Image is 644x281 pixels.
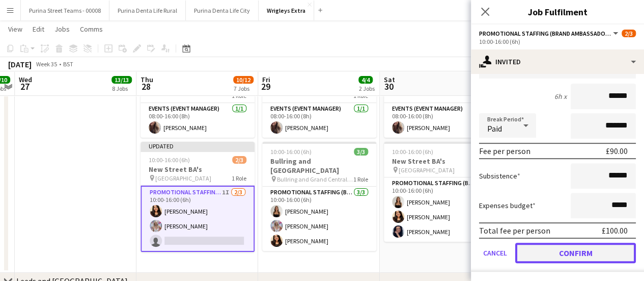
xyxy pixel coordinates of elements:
[8,24,22,34] span: View
[149,156,190,164] span: 10:00-16:00 (6h)
[234,85,253,92] div: 7 Jobs
[50,22,74,36] a: Jobs
[384,177,498,242] app-card-role: Promotional Staffing (Brand Ambassadors)3/310:00-16:00 (6h)[PERSON_NAME][PERSON_NAME][PERSON_NAME]
[262,75,270,84] span: Fri
[259,1,314,20] button: Wrigleys Extra
[34,60,59,68] span: Week 35
[392,148,433,156] span: 10:00-16:00 (6h)
[384,157,498,166] h3: New Street BA's
[384,103,498,138] app-card-role: Events (Event Manager)1/108:00-16:00 (8h)[PERSON_NAME]
[21,1,109,20] button: Purina Street Teams - 00008
[479,171,520,181] label: Subsistence
[139,81,153,92] span: 28
[29,22,48,36] a: Edit
[262,142,376,251] app-job-card: 10:00-16:00 (6h)3/3Bullring and [GEOGRAPHIC_DATA] Bullring and Grand Central BA's1 RolePromotiona...
[4,22,26,36] a: View
[262,67,376,138] app-job-card: 08:00-16:00 (8h)1/1Event Manager1 RoleEvents (Event Manager)1/108:00-16:00 (8h)[PERSON_NAME]
[141,75,153,84] span: Thu
[141,165,255,174] h3: New Street BA's
[359,85,375,92] div: 2 Jobs
[186,1,259,20] button: Purina Denta Life City
[384,67,498,138] app-job-card: 08:00-16:00 (8h)1/1Event Manager1 RoleEvents (Event Manager)1/108:00-16:00 (8h)[PERSON_NAME]
[109,1,186,20] button: Purina Denta Life Rural
[353,175,368,183] span: 1 Role
[622,30,636,37] span: 2/3
[80,24,103,34] span: Comms
[399,166,455,174] span: [GEOGRAPHIC_DATA]
[76,22,107,36] a: Comms
[141,142,255,150] div: Updated
[479,30,620,37] button: Promotional Staffing (Brand Ambassadors)
[63,60,73,68] div: BST
[112,85,131,92] div: 8 Jobs
[33,24,44,34] span: Edit
[606,146,628,156] div: £90.00
[141,103,255,138] app-card-role: Events (Event Manager)1/108:00-16:00 (8h)[PERSON_NAME]
[8,59,32,69] div: [DATE]
[479,146,530,156] div: Fee per person
[384,142,498,242] app-job-card: 10:00-16:00 (6h)3/3New Street BA's [GEOGRAPHIC_DATA]1 RolePromotional Staffing (Brand Ambassadors...
[471,49,644,74] div: Invited
[358,76,373,84] span: 4/4
[270,148,312,156] span: 10:00-16:00 (6h)
[261,81,270,92] span: 29
[141,186,255,252] app-card-role: Promotional Staffing (Brand Ambassadors)1I2/310:00-16:00 (6h)[PERSON_NAME][PERSON_NAME]
[111,76,132,84] span: 13/13
[479,201,536,210] label: Expenses budget
[479,30,611,37] span: Promotional Staffing (Brand Ambassadors)
[155,174,211,182] span: [GEOGRAPHIC_DATA]
[262,187,376,251] app-card-role: Promotional Staffing (Brand Ambassadors)3/310:00-16:00 (6h)[PERSON_NAME][PERSON_NAME][PERSON_NAME]
[54,24,70,34] span: Jobs
[554,92,567,101] div: 6h x
[277,175,353,183] span: Bullring and Grand Central BA's
[382,81,395,92] span: 30
[262,103,376,138] app-card-role: Events (Event Manager)1/108:00-16:00 (8h)[PERSON_NAME]
[141,67,255,138] app-job-card: 08:00-16:00 (8h)1/1Event Manager1 RoleEvents (Event Manager)1/108:00-16:00 (8h)[PERSON_NAME]
[232,174,246,182] span: 1 Role
[471,5,644,18] h3: Job Fulfilment
[487,123,502,134] span: Paid
[479,38,636,45] div: 10:00-16:00 (6h)
[479,243,511,263] button: Cancel
[232,156,246,164] span: 2/3
[17,81,32,92] span: 27
[602,225,628,236] div: £100.00
[515,243,636,263] button: Confirm
[141,142,255,252] app-job-card: Updated10:00-16:00 (6h)2/3New Street BA's [GEOGRAPHIC_DATA]1 RolePromotional Staffing (Brand Amba...
[19,75,32,84] span: Wed
[262,157,376,175] h3: Bullring and [GEOGRAPHIC_DATA]
[384,75,395,84] span: Sat
[479,225,550,236] div: Total fee per person
[354,148,368,156] span: 3/3
[233,76,254,84] span: 10/12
